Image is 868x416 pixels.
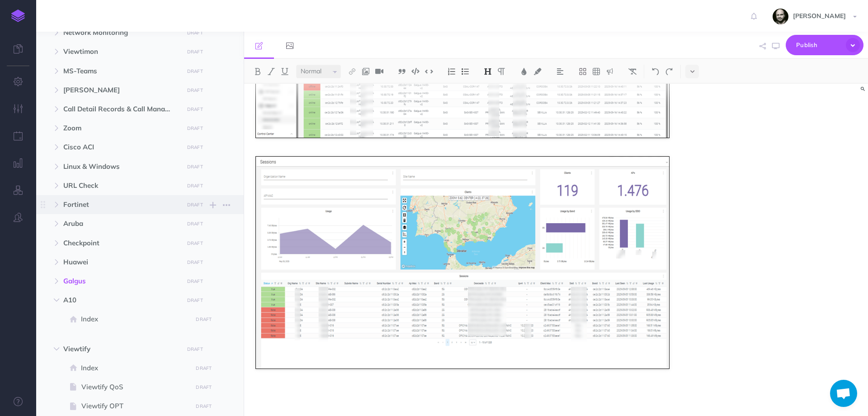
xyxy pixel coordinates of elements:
[187,144,203,150] small: DRAFT
[193,382,215,392] button: DRAFT
[448,68,456,75] img: Ordered list button
[606,68,614,75] img: Callout dropdown menu button
[411,68,420,75] img: Code block button
[63,123,178,134] span: Zoom
[63,180,178,191] span: URL Check
[796,38,841,52] span: Publish
[187,125,203,131] small: DRAFT
[187,164,203,170] small: DRAFT
[187,297,203,303] small: DRAFT
[11,10,25,22] img: logo-mark.svg
[193,314,215,325] button: DRAFT
[461,68,469,75] img: Unordered list button
[63,66,178,77] span: MS-Teams
[786,35,863,55] button: Publish
[63,344,178,354] span: Viewtify
[196,365,212,371] small: DRAFT
[773,9,788,24] img: fYsxTL7xyiRwVNfLOwtv2ERfMyxBnxhkboQPdXU4.jpeg
[196,384,212,390] small: DRAFT
[267,68,275,75] img: Italic button
[665,68,673,75] img: Redo
[592,68,600,75] img: Create table button
[184,257,206,268] button: DRAFT
[63,199,178,210] span: Fortinet
[63,161,178,172] span: Linux & Windows
[187,30,203,36] small: DRAFT
[187,183,203,189] small: DRAFT
[187,259,203,265] small: DRAFT
[184,123,206,134] button: DRAFT
[348,68,356,75] img: Link button
[193,363,215,373] button: DRAFT
[63,238,178,249] span: Checkpoint
[425,68,433,75] img: Inline code button
[63,46,178,57] span: Viewtimon
[81,382,189,392] span: Viewtify QoS
[63,218,178,229] span: Aruba
[196,316,212,322] small: DRAFT
[651,68,660,75] img: Undo
[184,344,206,354] button: DRAFT
[184,295,206,306] button: DRAFT
[63,85,178,96] span: [PERSON_NAME]
[63,276,178,287] span: Galgus
[184,142,206,153] button: DRAFT
[520,68,528,75] img: Text color button
[187,68,203,74] small: DRAFT
[375,68,383,75] img: Add video button
[193,401,215,411] button: DRAFT
[187,240,203,246] small: DRAFT
[362,68,370,75] img: Add image button
[187,346,203,352] small: DRAFT
[81,401,189,411] span: Viewtify OPT
[184,66,206,77] button: DRAFT
[187,87,203,93] small: DRAFT
[497,68,505,75] img: Paragraph button
[184,200,206,210] button: DRAFT
[63,104,178,115] span: Call Detail Records & Call Management Records
[187,49,203,55] small: DRAFT
[184,219,206,229] button: DRAFT
[184,28,206,38] button: DRAFT
[830,380,857,407] div: Chat abierto
[398,68,406,75] img: Blockquote button
[184,47,206,57] button: DRAFT
[81,363,189,373] span: Index
[187,202,203,208] small: DRAFT
[556,68,564,75] img: Alignment dropdown menu button
[63,257,178,268] span: Huawei
[63,27,178,38] span: Network Monitoring
[255,156,670,369] img: uJR6ykbHPFVlVQS7m0nE.png
[628,68,637,75] img: Clear styles button
[184,181,206,191] button: DRAFT
[196,403,212,409] small: DRAFT
[187,106,203,112] small: DRAFT
[788,12,850,20] span: [PERSON_NAME]
[184,276,206,287] button: DRAFT
[81,314,189,325] span: Index
[533,68,542,75] img: Text background color button
[484,68,492,75] img: Headings dropdown button
[187,221,203,227] small: DRAFT
[184,238,206,249] button: DRAFT
[63,142,178,153] span: Cisco ACI
[254,68,262,75] img: Bold button
[184,162,206,172] button: DRAFT
[184,104,206,115] button: DRAFT
[187,278,203,284] small: DRAFT
[184,85,206,96] button: DRAFT
[63,295,178,306] span: A10
[281,68,289,75] img: Underline button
